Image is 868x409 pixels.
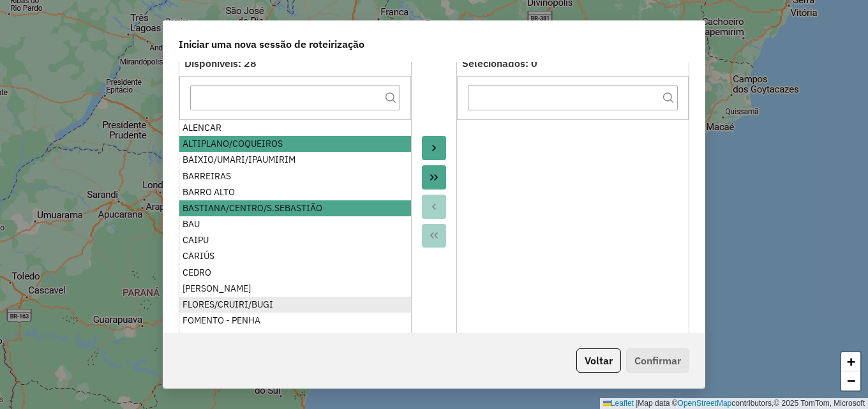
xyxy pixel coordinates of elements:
span: | [636,399,638,408]
span: + [847,353,855,369]
div: BARRO ALTO [183,186,408,199]
button: Voltar [576,348,621,373]
div: [PERSON_NAME] [183,282,408,295]
a: OpenStreetMap [678,399,732,408]
div: BAIXIO/UMARI/IPAUMIRIM [183,153,408,167]
a: Zoom in [841,352,860,371]
button: Move All to Target [422,165,446,190]
div: ALENCAR [183,121,408,135]
div: BASTIANA/CENTRO/S.SEBASTIÃO [183,202,408,215]
button: Move to Target [422,136,446,160]
div: Disponíveis: 28 [184,56,406,71]
span: Iniciar uma nova sessão de roteirização [179,36,364,52]
span: − [847,373,855,389]
div: CEDRO [183,266,408,279]
div: Selecionados: 0 [462,56,684,71]
div: FLORES/CRUIRI/BUGI [183,298,408,311]
div: Map data © contributors,© 2025 TomTom, Microsoft [600,398,868,409]
div: ALTIPLANO/COQUEIROS [183,137,408,151]
a: Zoom out [841,371,860,390]
a: Leaflet [603,399,634,408]
div: BAU [183,218,408,231]
div: CARIÚS [183,249,408,263]
div: BARREIRAS [183,170,408,183]
div: FOMENTO - PENHA [183,314,408,327]
div: CAIPU [183,234,408,247]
